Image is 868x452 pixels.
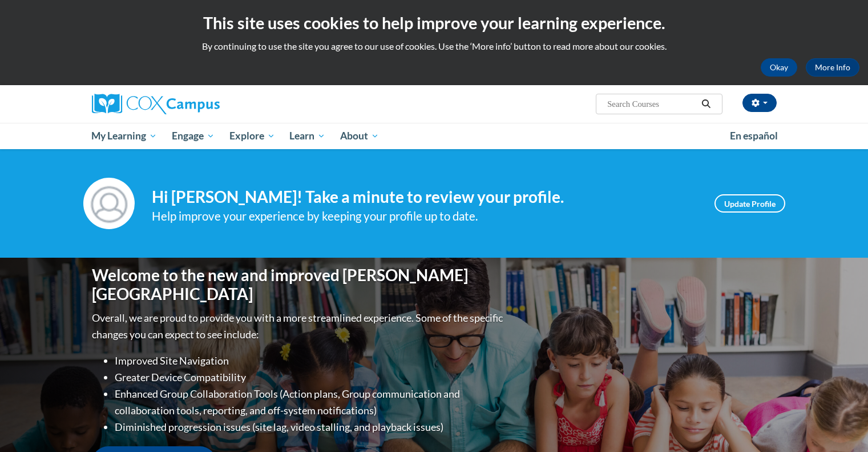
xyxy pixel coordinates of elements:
div: Help improve your experience by keeping your profile up to date. [152,207,697,226]
h2: This site uses cookies to help improve your learning experience. [9,11,859,34]
a: Explore [222,123,282,149]
a: About [333,123,386,149]
a: Cox Campus [92,94,309,114]
a: Engage [164,123,222,149]
a: More Info [806,58,859,77]
p: Overall, we are proud to provide you with a more streamlined experience. Some of the specific cha... [92,310,506,343]
p: By continuing to use the site you agree to our use of cookies. Use the ‘More info’ button to read... [9,40,859,53]
li: Enhanced Group Collaboration Tools (Action plans, Group communication and collaboration tools, re... [115,386,506,419]
span: Learn [289,129,325,143]
span: En español [730,130,778,142]
img: Profile Image [83,178,135,229]
a: Learn [282,123,333,149]
iframe: Button to launch messaging window [822,406,859,443]
h1: Welcome to the new and improved [PERSON_NAME][GEOGRAPHIC_DATA] [92,266,506,304]
span: Explore [229,129,275,143]
li: Diminished progression issues (site lag, video stalling, and playback issues) [115,419,506,435]
button: Search [697,97,714,111]
li: Improved Site Navigation [115,353,506,369]
li: Greater Device Compatibility [115,369,506,386]
a: My Learning [84,123,165,149]
span: About [340,129,379,143]
span: Engage [172,129,215,143]
div: Main menu [75,123,794,149]
a: En español [722,124,785,148]
a: Update Profile [714,194,785,213]
h4: Hi [PERSON_NAME]! Take a minute to review your profile. [152,187,697,207]
button: Okay [761,58,797,77]
span: My Learning [91,129,157,143]
button: Account Settings [742,94,777,112]
input: Search Courses [606,97,697,111]
img: Cox Campus [92,94,220,114]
